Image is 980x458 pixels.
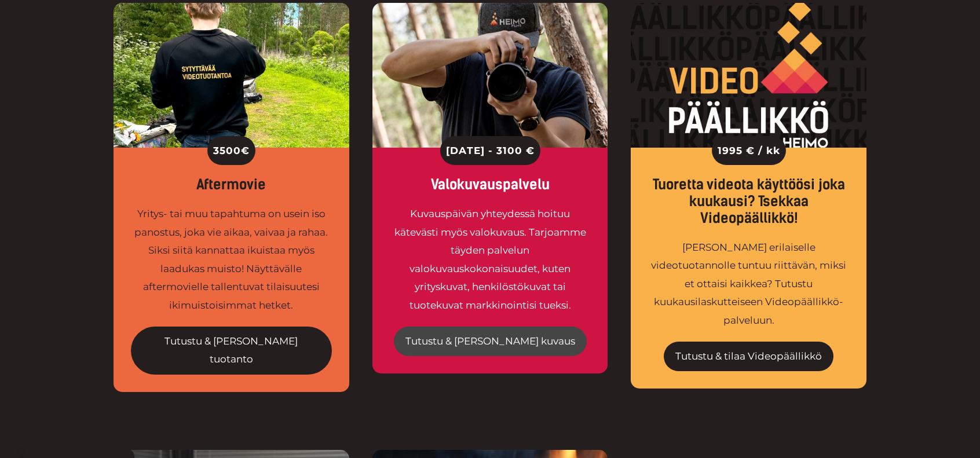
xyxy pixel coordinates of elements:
div: 3500 [207,136,255,165]
a: Tutustu & [PERSON_NAME] kuvaus [394,327,587,357]
a: Tutustu & tilaa Videopäällikkö [664,342,833,372]
div: Aftermovie [131,177,332,193]
img: Videopäällikkö kameran kanssa kuvaushommissa luonnossa. [114,3,349,148]
div: [PERSON_NAME] erilaiselle videotuotannolle tuntuu riittävän, miksi et ottaisi kaikkea? Tutustu ku... [648,239,849,330]
div: 1995 € / kk [712,136,786,165]
div: Valokuvauspalvelu [390,177,591,193]
img: valokuvaus yrityksille tukee videotuotantoa [372,3,608,148]
div: [DATE] - 3100 € [440,136,540,165]
div: Kuvauspäivän yhteydessä hoituu kätevästi myös valokuvaus. Tarjoamme täyden palvelun valokuvauskok... [390,205,591,314]
a: Tutustu & [PERSON_NAME] tuotanto [131,327,332,375]
img: Videopäällikkö tuo videotuotannon ammattilaisen markkinointitiimiisi. [631,3,866,148]
span: € [241,142,250,160]
div: Yritys- tai muu tapahtuma on usein iso panostus, joka vie aikaa, vaivaa ja rahaa. Siksi siitä kan... [131,205,332,314]
div: Tuoretta videota käyttöösi joka kuukausi? Tsekkaa Videopäällikkö! [648,177,849,226]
